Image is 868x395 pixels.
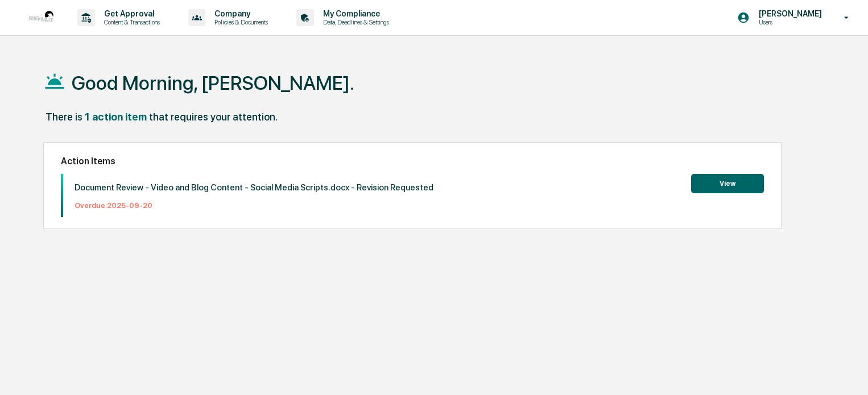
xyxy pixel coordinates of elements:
[750,18,828,26] p: Users
[27,4,55,31] img: logo
[61,156,764,167] h2: Action Items
[46,111,82,123] div: There is
[205,18,274,26] p: Policies & Documents
[95,9,166,18] p: Get Approval
[72,72,354,94] h1: Good Morning, [PERSON_NAME].
[314,9,395,18] p: My Compliance
[75,201,433,210] p: Overdue: 2025-09-20
[691,174,764,193] button: View
[314,18,395,26] p: Data, Deadlines & Settings
[205,9,274,18] p: Company
[95,18,166,26] p: Content & Transactions
[750,9,828,18] p: [PERSON_NAME]
[85,111,147,123] div: 1 action item
[75,182,433,193] p: Document Review - Video and Blog Content - Social Media Scripts.docx - Revision Requested
[691,177,764,188] a: View
[149,111,278,123] div: that requires your attention.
